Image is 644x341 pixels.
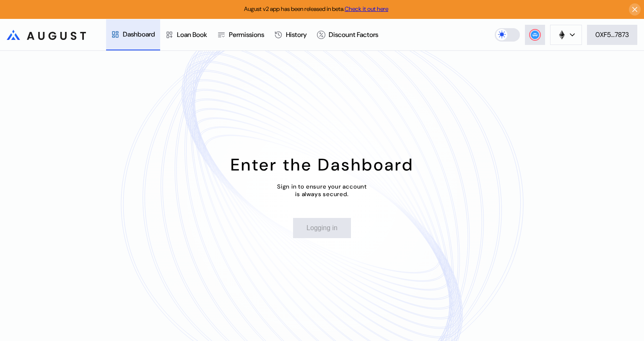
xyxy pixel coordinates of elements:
div: Discount Factors [329,30,378,39]
a: Permissions [212,19,269,50]
a: Check it out here [345,5,388,13]
div: Sign in to ensure your account is always secured. [277,183,367,198]
a: Discount Factors [312,19,383,50]
span: August v2 app has been released in beta. [244,5,388,13]
button: chain logo [550,25,582,45]
div: History [286,30,307,39]
a: Loan Book [160,19,212,50]
img: chain logo [557,30,566,39]
div: Permissions [229,30,264,39]
button: Logging in [293,218,351,238]
div: Dashboard [123,30,155,39]
div: Enter the Dashboard [231,154,414,176]
a: Dashboard [106,19,160,50]
div: 0XF5...7873 [595,30,629,39]
a: History [269,19,312,50]
button: 0XF5...7873 [587,25,637,45]
div: Loan Book [177,30,207,39]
